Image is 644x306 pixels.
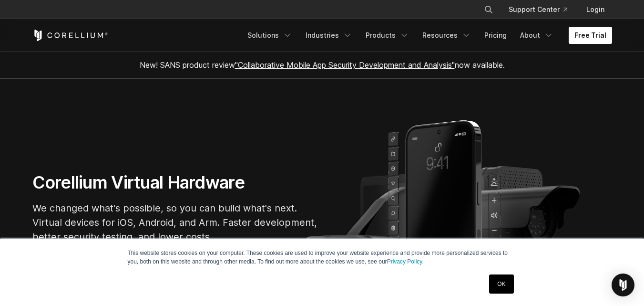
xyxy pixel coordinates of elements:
a: Free Trial [569,27,612,44]
a: OK [489,274,513,294]
a: Corellium Home [32,30,108,41]
div: Navigation Menu [242,27,612,44]
p: This website stores cookies on your computer. These cookies are used to improve your website expe... [128,249,517,266]
span: New! SANS product review now available. [140,60,505,70]
a: Pricing [479,27,512,44]
a: Products [360,27,415,44]
button: Search [480,1,497,18]
a: Resources [417,27,477,44]
a: Login [579,1,612,18]
a: Industries [300,27,358,44]
a: Solutions [242,27,298,44]
a: Privacy Policy. [387,258,424,265]
a: Support Center [501,1,575,18]
div: Navigation Menu [472,1,612,18]
h1: Corellium Virtual Hardware [32,172,318,193]
div: Open Intercom Messenger [612,274,634,296]
p: We changed what's possible, so you can build what's next. Virtual devices for iOS, Android, and A... [32,201,318,244]
a: About [514,27,559,44]
a: "Collaborative Mobile App Security Development and Analysis" [235,60,455,70]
